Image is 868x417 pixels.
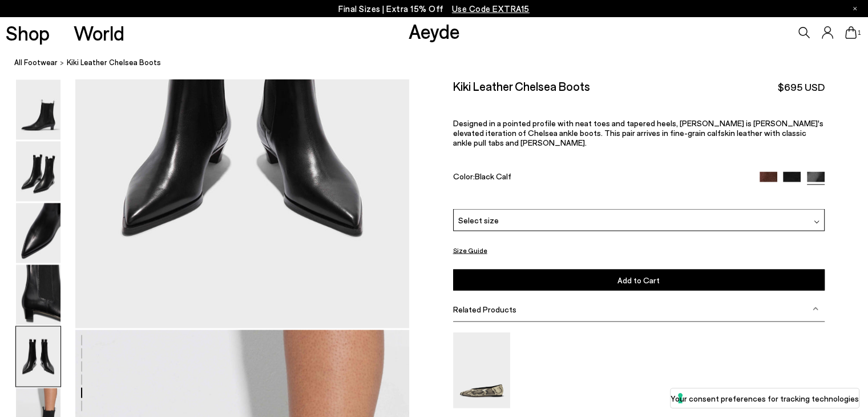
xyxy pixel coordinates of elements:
span: Kiki Leather Chelsea Boots [67,57,161,69]
p: Final Sizes | Extra 15% Off [338,2,530,16]
a: World [74,23,124,43]
button: Size Guide [453,243,487,258]
a: Aeyde [409,19,460,43]
span: 1 [857,30,862,36]
span: Navigate to /collections/ss25-final-sizes [452,3,530,14]
a: All Footwear [14,57,58,69]
label: Your consent preferences for tracking technologies [671,392,859,404]
img: Kiki Leather Chelsea Boots - Image 2 [16,142,60,202]
button: Add to Cart [453,270,825,291]
button: Your consent preferences for tracking technologies [671,388,859,408]
img: svg%3E [814,219,819,225]
span: Black Calf [475,172,511,182]
img: Kiki Leather Chelsea Boots - Image 1 [16,80,60,140]
span: Related Products [453,304,516,314]
a: Shop [6,23,50,43]
h2: Kiki Leather Chelsea Boots [453,79,590,94]
img: Moa Pointed-Toe Flats [453,332,510,408]
img: svg%3E [813,306,818,312]
span: Add to Cart [617,275,660,285]
img: Kiki Leather Chelsea Boots - Image 5 [16,327,60,387]
span: Select size [458,214,499,226]
img: Kiki Leather Chelsea Boots - Image 3 [16,203,60,263]
span: Designed in a pointed profile with neat toes and tapered heels, [PERSON_NAME] is [PERSON_NAME]'s ... [453,119,823,148]
span: $695 USD [778,81,825,95]
div: Color: [453,172,748,185]
a: 1 [845,26,857,39]
img: Kiki Leather Chelsea Boots - Image 4 [16,265,60,325]
nav: breadcrumb [14,48,868,79]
